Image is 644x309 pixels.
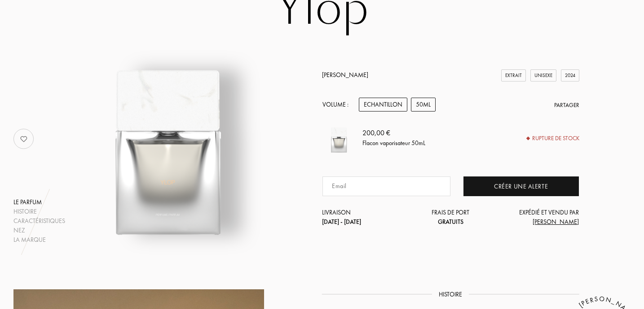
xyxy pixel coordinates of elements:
[527,134,579,143] div: Rupture de stock
[408,208,494,227] div: Frais de port
[13,197,65,207] div: Le parfum
[362,138,425,147] div: Flacon vaporisateur 50mL
[561,69,579,82] div: 2024
[322,71,368,79] a: [PERSON_NAME]
[411,98,436,112] div: 50mL
[13,207,65,216] div: Histoire
[362,127,425,138] div: 200,00 €
[530,69,556,82] div: Unisexe
[463,176,579,196] div: Créer une alerte
[359,98,407,112] div: Echantillon
[322,218,361,226] span: [DATE] - [DATE]
[494,208,579,227] div: Expédié et vendu par
[13,216,65,226] div: Caractéristiques
[15,130,33,148] img: no_like_p.png
[322,176,450,196] input: Email
[501,69,526,82] div: Extrait
[13,226,65,235] div: Nez
[322,120,356,154] img: Ylop Sora Dora
[322,98,353,112] div: Volume :
[533,218,579,226] span: [PERSON_NAME]
[57,24,278,245] img: Ylop Sora Dora
[438,218,463,226] span: Gratuits
[13,235,65,245] div: La marque
[554,101,579,110] div: Partager
[322,208,408,227] div: Livraison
